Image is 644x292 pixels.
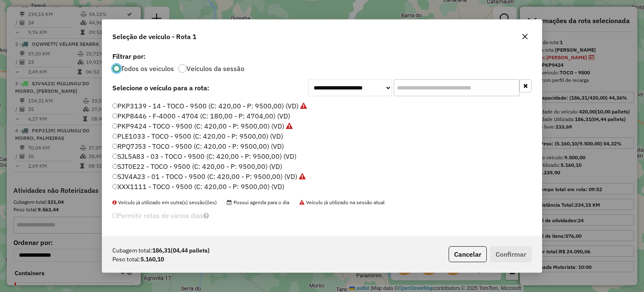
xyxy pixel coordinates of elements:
input: SJL5A83 - 03 - TOCO - 9500 (C: 420,00 - P: 9500,00) (VD) [112,154,117,159]
button: Cancelar [449,246,487,262]
input: RPQ7J53 - TOCO - 9500 (C: 420,00 - P: 9500,00) (VD) [112,144,117,149]
label: SJT0E22 - TOCO - 9500 (C: 420,00 - P: 9500,00) (VD) [112,161,282,171]
span: (04,44 pallets) [171,247,210,254]
label: PKP3139 - 14 - TOCO - 9500 (C: 420,00 - P: 9500,00) (VD) [112,101,307,111]
label: RPQ7J53 - TOCO - 9500 (C: 420,00 - P: 9500,00) (VD) [112,141,284,151]
strong: 5.160,10 [140,255,164,264]
span: Possui agenda para o dia [227,199,289,205]
label: SJL5A83 - 03 - TOCO - 9500 (C: 420,00 - P: 9500,00) (VD) [112,151,296,161]
input: PKP3139 - 14 - TOCO - 9500 (C: 420,00 - P: 9500,00) (VD) [112,103,117,108]
label: XXX1111 - TOCO - 9500 (C: 420,00 - P: 9500,00) (VD) [112,182,284,192]
label: Veículos da sessão [187,65,244,72]
strong: 186,31 [152,246,210,255]
input: XXX1111 - TOCO - 9500 (C: 420,00 - P: 9500,00) (VD) [112,184,117,189]
label: PLE1033 - TOCO - 9500 (C: 420,00 - P: 9500,00) (VD) [112,131,283,141]
span: Veículo já utilizado na sessão atual [299,199,384,205]
i: Selecione pelo menos um veículo [203,212,209,219]
label: PKP8446 - F-4000 - 4704 (C: 180,00 - P: 4704,00) (VD) [112,111,290,121]
span: Veículo já utilizado em outra(s) sessão(ões) [112,199,217,205]
input: SJT0E22 - TOCO - 9500 (C: 420,00 - P: 9500,00) (VD) [112,164,117,169]
span: Cubagem total: [112,246,152,255]
input: Permitir rotas de vários dias [112,213,117,218]
i: Veículo já utilizado na sessão atual [300,103,307,109]
input: PLE1033 - TOCO - 9500 (C: 420,00 - P: 9500,00) (VD) [112,134,117,139]
label: SJV4A23 - 01 - TOCO - 9500 (C: 420,00 - P: 9500,00) (VD) [112,171,306,182]
span: Seleção de veículo - Rota 1 [112,32,197,42]
label: Filtrar por: [112,51,532,61]
strong: Selecione o veículo para a rota: [112,84,209,92]
label: Permitir rotas de vários dias [112,208,209,224]
i: Veículo já utilizado na sessão atual [286,123,293,129]
label: Todos os veiculos [121,65,174,72]
input: PKP8446 - F-4000 - 4704 (C: 180,00 - P: 4704,00) (VD) [112,113,117,118]
label: PKP9424 - TOCO - 9500 (C: 420,00 - P: 9500,00) (VD) [112,121,293,131]
i: Veículo já utilizado na sessão atual [299,173,306,180]
input: PKP9424 - TOCO - 9500 (C: 420,00 - P: 9500,00) (VD) [112,124,117,129]
span: Peso total: [112,255,140,264]
input: SJV4A23 - 01 - TOCO - 9500 (C: 420,00 - P: 9500,00) (VD) [112,174,117,179]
